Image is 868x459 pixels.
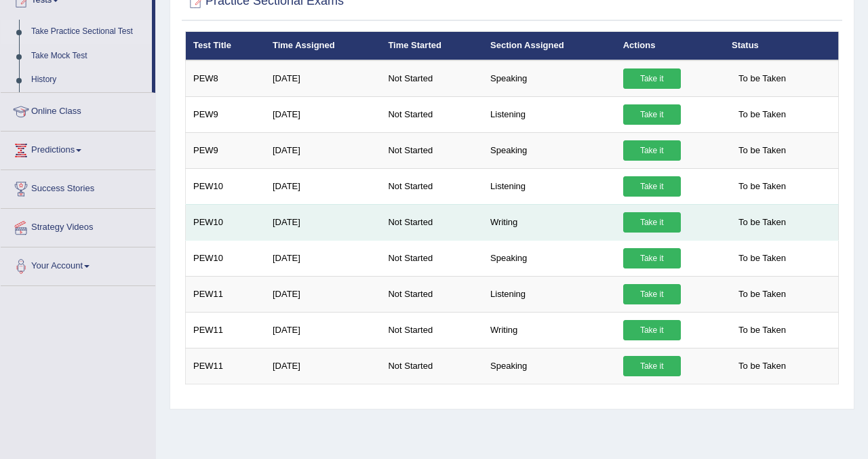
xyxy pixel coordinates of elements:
a: Predictions [1,132,155,165]
a: Take it [623,140,681,161]
span: To be Taken [732,284,793,304]
td: [DATE] [265,96,380,132]
td: [DATE] [265,132,380,168]
td: Speaking [483,240,616,276]
td: PEW8 [186,60,265,97]
td: Listening [483,276,616,312]
th: Section Assigned [483,32,616,60]
td: [DATE] [265,60,380,97]
td: [DATE] [265,240,380,276]
td: PEW9 [186,96,265,132]
a: Take it [623,248,681,268]
a: Success Stories [1,170,155,204]
td: Listening [483,168,616,204]
a: Online Class [1,93,155,127]
td: Speaking [483,60,616,97]
span: To be Taken [732,320,793,340]
td: [DATE] [265,168,380,204]
th: Actions [616,32,724,60]
td: [DATE] [265,276,380,312]
td: PEW10 [186,168,265,204]
th: Status [724,32,838,60]
td: PEW11 [186,276,265,312]
a: Take Mock Test [25,44,152,68]
td: Listening [483,96,616,132]
a: History [25,68,152,92]
span: To be Taken [732,104,793,125]
td: Speaking [483,348,616,384]
td: Writing [483,312,616,348]
td: Not Started [380,168,483,204]
a: Take it [623,212,681,233]
span: To be Taken [732,176,793,197]
td: Not Started [380,312,483,348]
td: [DATE] [265,204,380,240]
a: Take it [623,356,681,376]
td: Not Started [380,276,483,312]
span: To be Taken [732,248,793,268]
span: To be Taken [732,140,793,161]
td: Speaking [483,132,616,168]
a: Take it [623,104,681,125]
td: [DATE] [265,348,380,384]
td: PEW10 [186,240,265,276]
th: Time Started [380,32,483,60]
a: Take it [623,284,681,304]
td: Not Started [380,204,483,240]
a: Take it [623,68,681,89]
td: Not Started [380,240,483,276]
td: Not Started [380,348,483,384]
span: To be Taken [732,356,793,376]
span: To be Taken [732,68,793,89]
a: Take it [623,176,681,197]
td: PEW9 [186,132,265,168]
td: PEW11 [186,312,265,348]
span: To be Taken [732,212,793,233]
a: Your Account [1,247,155,281]
td: Writing [483,204,616,240]
th: Time Assigned [265,32,380,60]
td: PEW10 [186,204,265,240]
td: [DATE] [265,312,380,348]
th: Test Title [186,32,265,60]
a: Take it [623,320,681,340]
td: Not Started [380,96,483,132]
td: Not Started [380,60,483,97]
td: PEW11 [186,348,265,384]
a: Strategy Videos [1,209,155,243]
td: Not Started [380,132,483,168]
a: Take Practice Sectional Test [25,20,152,44]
